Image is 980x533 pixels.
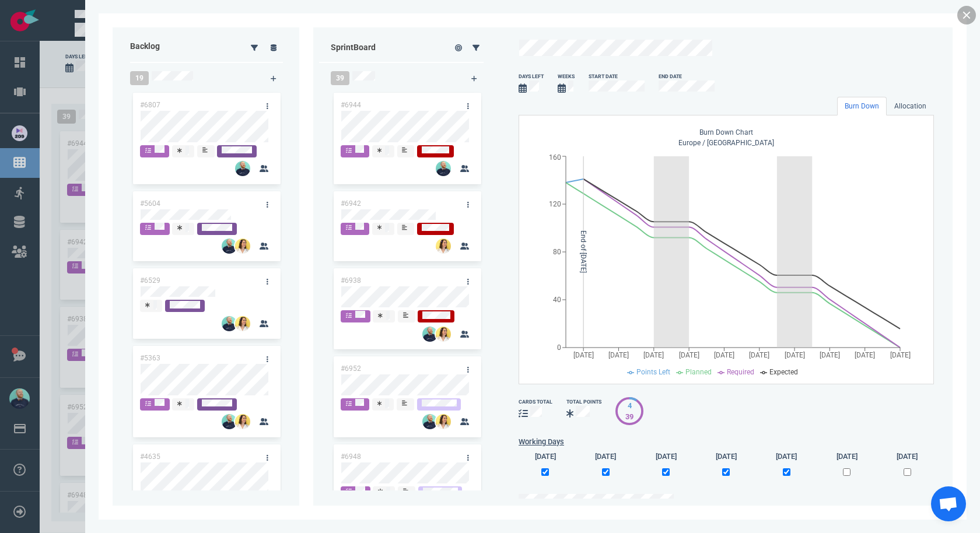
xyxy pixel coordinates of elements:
div: Total Points [566,398,601,406]
img: 26 [235,161,250,176]
img: 26 [422,414,437,429]
tspan: [DATE] [890,350,911,359]
div: 39 [625,411,633,422]
img: 26 [222,316,237,331]
div: Sprint Board [319,41,437,54]
div: Start Date [589,73,645,80]
a: #6952 [341,364,361,373]
img: 26 [422,327,437,342]
a: #5604 [140,199,160,208]
a: #6944 [341,101,361,109]
div: Backlog [123,33,240,62]
tspan: [DATE] [749,350,769,359]
tspan: [DATE] [855,350,875,359]
label: [DATE] [716,451,737,462]
div: Weeks [558,73,575,80]
label: Working Days [519,436,934,447]
a: Allocation [887,97,934,115]
a: #6807 [140,101,160,109]
div: Ouvrir le chat [931,486,966,521]
span: Burn Down Chart [699,128,753,136]
tspan: 0 [557,343,561,352]
label: [DATE] [836,451,857,462]
tspan: 80 [553,248,561,256]
tspan: 160 [549,153,561,162]
tspan: [DATE] [643,350,664,359]
div: cards total [519,398,552,406]
img: 26 [235,316,250,331]
img: 26 [436,239,451,254]
span: Planned [685,368,712,376]
tspan: [DATE] [820,350,840,359]
label: [DATE] [535,451,556,462]
tspan: [DATE] [714,350,734,359]
img: 26 [222,414,237,429]
div: days left [519,73,544,80]
tspan: [DATE] [785,350,805,359]
label: [DATE] [656,451,677,462]
img: 26 [436,414,451,429]
img: 26 [436,161,451,176]
a: #6942 [341,199,361,208]
img: 26 [222,239,237,254]
a: #6938 [341,276,361,285]
a: #6529 [140,276,160,285]
a: #6948 [341,453,361,461]
img: 26 [235,239,250,254]
a: Burn Down [837,97,887,115]
tspan: 40 [553,296,561,304]
tspan: [DATE] [608,350,629,359]
label: [DATE] [595,451,616,462]
tspan: End of [DATE] [579,230,587,273]
tspan: 120 [549,200,561,208]
span: Required [727,368,754,376]
tspan: [DATE] [573,350,594,359]
span: 39 [331,71,349,85]
a: #4635 [140,453,160,461]
div: End Date [659,73,715,80]
div: Europe / [GEOGRAPHIC_DATA] [531,127,922,150]
tspan: [DATE] [679,350,699,359]
span: 19 [130,71,149,85]
label: [DATE] [776,451,797,462]
span: Points Left [636,368,670,376]
img: 26 [235,414,250,429]
span: Expected [769,368,798,376]
div: 4 [625,400,633,411]
img: 26 [436,327,451,342]
label: [DATE] [897,451,918,462]
a: #5363 [140,354,160,362]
